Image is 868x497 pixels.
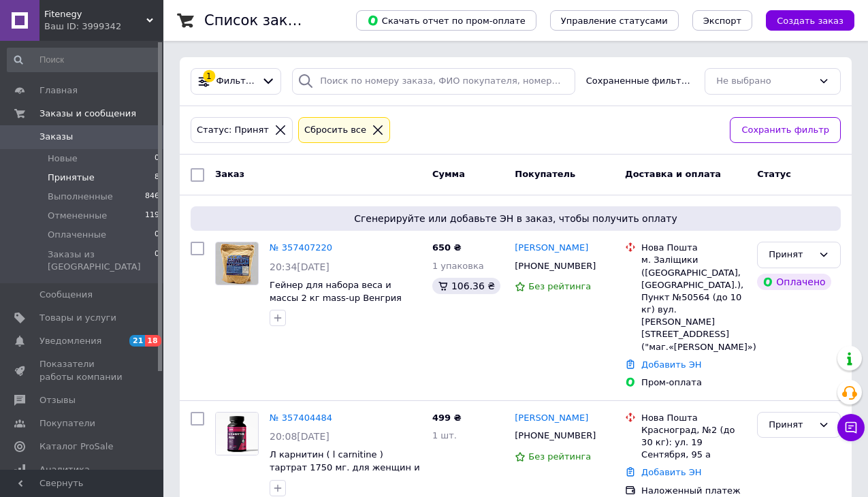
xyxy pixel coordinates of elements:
[292,68,575,95] input: Поиск по номеру заказа, ФИО покупателя, номеру телефона, Email, номеру накладной
[44,8,146,20] span: Fitenegy
[39,84,78,97] span: Главная
[432,413,462,423] span: 499 ₴
[48,153,78,165] span: Новые
[155,153,159,165] span: 0
[641,254,746,353] div: м. Заліщики ([GEOGRAPHIC_DATA], [GEOGRAPHIC_DATA].), Пункт №50564 (до 10 кг) вул. [PERSON_NAME][S...
[155,172,159,184] span: 8
[432,278,500,294] div: 106.36 ₴
[215,242,259,285] a: Фото товару
[741,123,829,138] span: Сохранить фильтр
[203,70,215,82] div: 1
[155,229,159,241] span: 0
[48,191,113,203] span: Выполненные
[367,14,526,27] span: Скачать отчет по пром-оплате
[39,312,116,324] span: Товары и услуги
[716,74,813,89] div: Не выбрано
[769,248,813,262] div: Принят
[48,172,95,184] span: Принятые
[692,10,752,31] button: Экспорт
[216,75,256,88] span: Фильтры
[194,123,272,138] div: Статус: Принят
[641,485,746,497] div: Наложенный платеж
[215,412,259,455] a: Фото товару
[769,418,813,432] div: Принят
[432,430,457,440] span: 1 шт.
[7,48,161,72] input: Поиск
[766,10,854,31] button: Создать заказ
[757,169,791,179] span: Статус
[752,15,854,25] a: Создать заказ
[270,242,332,253] a: № 357407220
[129,335,145,347] span: 21
[356,10,536,31] button: Скачать отчет по пром-оплате
[550,10,679,31] button: Управление статусами
[515,242,588,255] a: [PERSON_NAME]
[39,131,73,143] span: Заказы
[625,169,721,179] span: Доставка и оплата
[641,467,701,477] a: Добавить ЭН
[641,376,746,389] div: Пром-оплата
[641,412,746,424] div: Нова Пошта
[528,451,591,462] span: Без рейтинга
[837,414,865,441] button: Чат с покупателем
[145,335,161,347] span: 18
[39,394,76,406] span: Отзывы
[216,413,258,455] img: Фото товару
[302,123,369,138] div: Сбросить все
[528,281,591,291] span: Без рейтинга
[44,20,163,33] div: Ваш ID: 3999342
[216,242,258,285] img: Фото товару
[145,210,159,222] span: 119
[39,440,113,453] span: Каталог ProSale
[641,359,701,370] a: Добавить ЭН
[39,464,90,476] span: Аналитика
[155,248,159,273] span: 0
[270,261,329,272] span: 20:34[DATE]
[48,210,107,222] span: Отмененные
[641,424,746,462] div: Красноград, №2 (до 30 кг): ул. 19 Сентября, 95 а
[270,280,402,315] a: Гейнер для набора веса и массы 2 кг mass-up Венгрия Банановый йогурт
[39,417,95,430] span: Покупатели
[586,75,694,88] span: Сохраненные фильтры:
[270,413,332,423] a: № 357404484
[703,16,741,26] span: Экспорт
[641,242,746,254] div: Нова Пошта
[39,108,136,120] span: Заказы и сообщения
[512,257,598,275] div: [PHONE_NUMBER]
[432,169,465,179] span: Сумма
[432,261,484,271] span: 1 упаковка
[196,212,835,225] span: Сгенерируйте или добавьте ЭН в заказ, чтобы получить оплату
[777,16,843,26] span: Создать заказ
[145,191,159,203] span: 846
[48,229,106,241] span: Оплаченные
[270,431,329,442] span: 20:08[DATE]
[432,242,462,253] span: 650 ₴
[757,274,831,290] div: Оплачено
[561,16,668,26] span: Управление статусами
[48,248,155,273] span: Заказы из [GEOGRAPHIC_DATA]
[512,427,598,445] div: [PHONE_NUMBER]
[204,12,321,29] h1: Список заказов
[730,117,841,144] button: Сохранить фильтр
[215,169,244,179] span: Заказ
[39,358,126,383] span: Показатели работы компании
[39,289,93,301] span: Сообщения
[39,335,101,347] span: Уведомления
[515,169,575,179] span: Покупатель
[515,412,588,425] a: [PERSON_NAME]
